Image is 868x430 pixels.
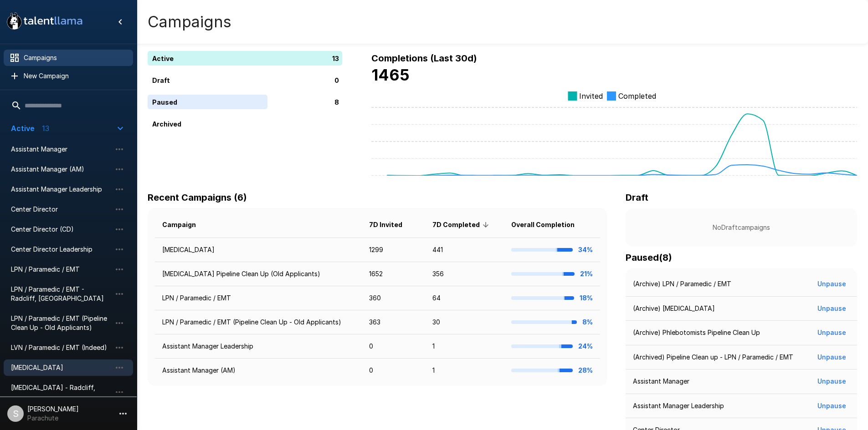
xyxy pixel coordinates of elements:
[362,310,426,334] td: 363
[580,294,593,302] b: 18%
[814,300,850,317] button: Unpause
[578,342,593,350] b: 24%
[814,398,850,415] button: Unpause
[362,359,426,383] td: 0
[148,192,247,203] b: Recent Campaigns (6)
[371,53,477,64] b: Completions (Last 30d)
[578,366,593,374] b: 28%
[362,238,426,262] td: 1299
[362,286,426,310] td: 360
[369,219,414,230] span: 7D Invited
[425,310,504,334] td: 30
[633,279,731,288] p: (Archive) LPN / Paramedic / EMT
[362,262,426,286] td: 1652
[362,334,426,359] td: 0
[371,66,410,84] b: 1465
[155,310,362,334] td: LPN / Paramedic / EMT (Pipeline Clean Up - Old Applicants)
[640,223,842,232] p: No Draft campaigns
[626,192,648,203] b: Draft
[626,252,672,263] b: Paused ( 8 )
[148,12,231,31] h4: Campaigns
[425,334,504,359] td: 1
[155,286,362,310] td: LPN / Paramedic / EMT
[334,97,339,107] p: 8
[155,334,362,359] td: Assistant Manager Leadership
[633,401,724,410] p: Assistant Manager Leadership
[432,219,492,230] span: 7D Completed
[633,377,689,386] p: Assistant Manager
[332,54,339,63] p: 13
[814,276,850,293] button: Unpause
[633,304,715,313] p: (Archive) [MEDICAL_DATA]
[814,324,850,341] button: Unpause
[425,286,504,310] td: 64
[633,328,760,337] p: (Archive) Phlebotomists Pipeline Clean Up
[155,359,362,383] td: Assistant Manager (AM)
[425,262,504,286] td: 356
[155,262,362,286] td: [MEDICAL_DATA] Pipeline Clean Up (Old Applicants)
[578,246,593,253] b: 34%
[633,353,793,362] p: (Archived) Pipeline Clean up - LPN / Paramedic / EMT
[814,349,850,366] button: Unpause
[511,219,586,230] span: Overall Completion
[425,359,504,383] td: 1
[582,318,593,326] b: 8%
[162,219,208,230] span: Campaign
[425,238,504,262] td: 441
[334,76,339,85] p: 0
[814,373,850,390] button: Unpause
[155,238,362,262] td: [MEDICAL_DATA]
[580,270,593,278] b: 21%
